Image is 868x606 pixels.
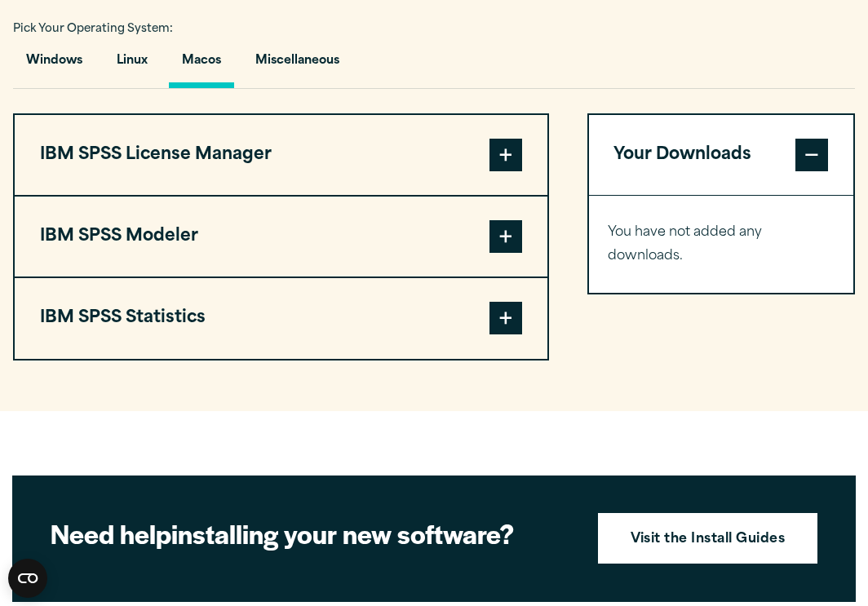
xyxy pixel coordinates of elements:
strong: Need help [51,515,171,551]
button: IBM SPSS Statistics [15,278,547,358]
button: IBM SPSS License Manager [15,115,547,195]
button: Windows [13,42,95,88]
div: Your Downloads [589,195,853,293]
button: Open CMP widget [8,559,47,598]
p: You have not added any downloads. [608,221,835,268]
button: IBM SPSS Modeler [15,197,547,276]
strong: Visit the Install Guides [631,529,786,551]
button: Linux [104,42,161,88]
h2: installing your new software? [51,516,573,551]
span: Pick Your Operating System: [13,24,173,34]
a: Visit the Install Guides [598,513,818,564]
button: Your Downloads [589,115,853,195]
button: Miscellaneous [242,42,352,88]
button: Macos [169,42,234,88]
